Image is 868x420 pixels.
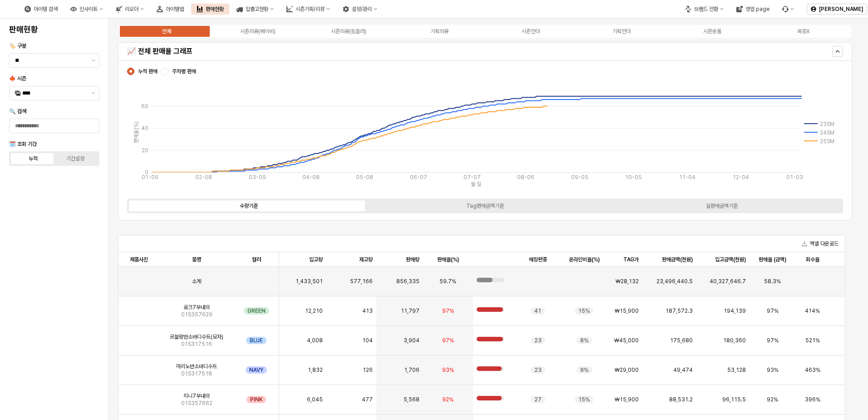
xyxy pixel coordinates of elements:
[12,155,54,163] label: 누적
[367,202,603,210] label: Tag판매금액기준
[88,86,99,100] button: 제안 사항 표시
[396,278,419,285] span: 856,335
[296,6,325,12] div: 시즌기획/리뷰
[88,54,99,67] button: 제안 사항 표시
[170,333,223,340] span: 르블랑반소바디수트(모자)
[603,202,840,210] label: 실판매금액기준
[832,46,843,57] button: Hide
[54,155,97,163] label: 기간설정
[162,28,171,35] div: 전체
[362,307,373,315] span: 413
[404,396,419,403] span: 5,568
[805,337,820,344] span: 521%
[192,256,201,263] span: 품명
[615,366,639,374] span: ₩29,000
[667,27,758,35] label: 시즌용품
[331,28,366,35] div: 시즌의류(토들러)
[439,278,456,285] span: 59.7%
[352,6,372,12] div: 설정/관리
[437,256,459,263] span: 판매율(%)
[307,396,323,403] span: 6,045
[578,307,590,315] span: 15%
[305,307,323,315] span: 12,210
[246,6,268,12] div: 입출고현황
[534,307,541,315] span: 41
[307,337,323,344] span: 4,008
[767,396,778,403] span: 92%
[731,4,775,15] button: 영업 page
[110,4,149,15] button: 리오더
[19,4,63,15] button: 아이템 검색
[183,304,210,311] span: 로크7부내의
[404,337,419,344] span: 3,904
[442,337,454,344] span: 97%
[249,366,263,374] span: NAVY
[767,337,779,344] span: 97%
[623,256,639,263] span: TAG가
[231,4,279,15] button: 입출고현황
[308,366,323,374] span: 1,832
[303,27,394,35] label: 시즌의류(토들러)
[578,396,590,403] span: 15%
[615,396,639,403] span: ₩15,900
[191,4,229,15] div: 판매현황
[127,47,662,56] h5: 📈 전체 판매율 그래프
[673,366,693,374] span: 49,474
[65,4,108,15] button: 인사이트
[534,396,542,403] span: 27
[183,392,210,400] span: 치니7부내의
[777,4,799,15] div: 버그 제보 및 기능 개선 요청
[710,278,746,285] span: 40,327,646.7
[240,203,258,209] div: 수량기준
[362,337,373,344] span: 104
[337,4,383,15] div: 설정/관리
[807,4,867,15] button: [PERSON_NAME]
[359,256,373,263] span: 재고량
[29,155,38,162] div: 누적
[250,337,263,344] span: BLUE
[680,4,729,15] div: 브랜드 전환
[172,68,196,75] span: 주차별 판매
[247,307,266,315] span: GREEN
[151,4,189,15] button: 아이템맵
[430,28,449,35] div: 기획의류
[723,337,746,344] span: 180,360
[805,396,820,403] span: 396%
[666,307,693,315] span: 187,572.3
[727,366,746,374] span: 53,128
[181,340,212,348] span: 01S317516
[806,256,819,263] span: 회수율
[797,28,809,35] div: 복종X
[767,307,779,315] span: 97%
[569,256,600,263] span: 온라인비율(%)
[694,6,718,12] div: 브랜드 전환
[9,25,99,34] h4: 판매현황
[522,28,540,35] div: 시즌언더
[9,108,26,115] span: 🔍 검색
[805,366,820,374] span: 463%
[614,337,639,344] span: ₩45,000
[662,256,693,263] span: 판매금액(천원)
[670,337,693,344] span: 175,680
[580,366,588,374] span: 9%
[192,278,201,285] span: 소계
[130,202,367,210] label: 수량기준
[34,6,58,12] div: 아이템 검색
[724,307,746,315] span: 194,139
[309,256,323,263] span: 입고량
[121,27,212,35] label: 전체
[798,238,842,249] button: 엑셀 다운로드
[79,6,98,12] div: 인사이트
[529,256,547,263] span: 매장편중
[615,307,639,315] span: ₩15,900
[616,278,639,285] span: ₩28,132
[406,256,419,263] span: 판매량
[706,203,738,209] div: 실판매금액기준
[166,6,184,12] div: 아이템맵
[281,4,335,15] div: 시즌기획/리뷰
[715,256,746,263] span: 입고금액(천원)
